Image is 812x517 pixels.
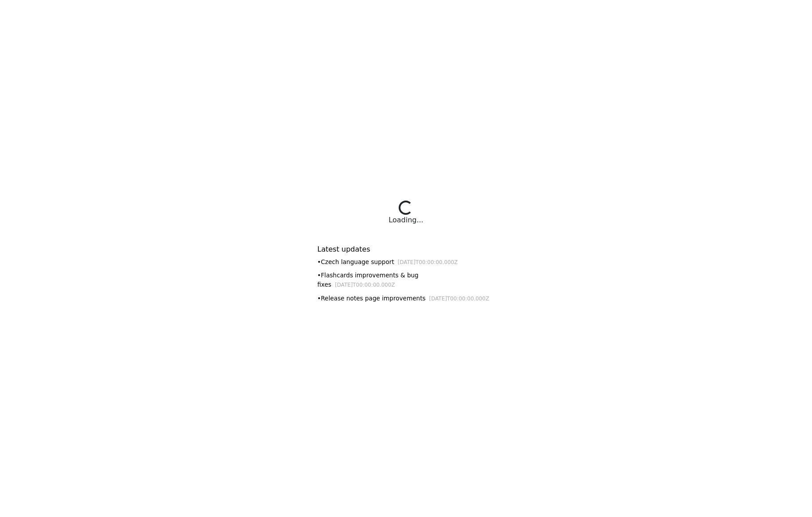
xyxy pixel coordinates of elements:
div: • Czech language support [318,257,495,267]
div: • Release notes page improvements [318,294,495,303]
small: [DATE]T00:00:00.000Z [335,282,395,288]
small: [DATE]T00:00:00.000Z [398,259,458,265]
div: • Flashcards improvements & bug fixes [318,271,495,289]
h6: Latest updates [318,245,495,253]
small: [DATE]T00:00:00.000Z [429,296,490,302]
div: Loading... [388,215,423,225]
